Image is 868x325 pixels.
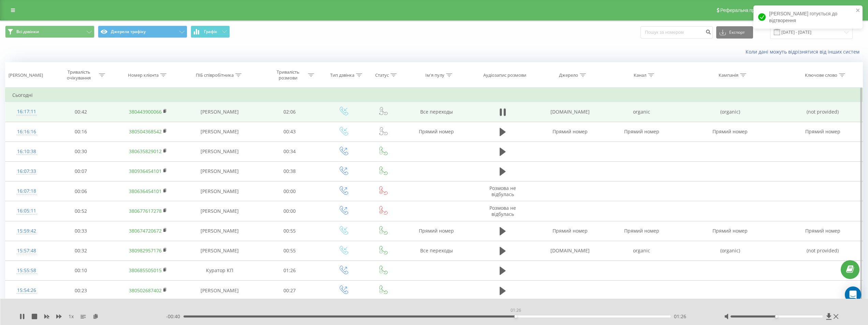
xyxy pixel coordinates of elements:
[129,247,162,254] a: 380982957176
[256,142,323,161] td: 00:34
[182,261,256,280] td: Куратор КП
[48,241,114,261] td: 00:32
[12,145,41,158] div: 16:10:38
[515,315,517,318] div: Accessibility label
[489,205,516,217] span: Розмова не відбулась
[677,122,783,142] td: Прямий номер
[69,313,74,320] span: 1 x
[256,201,323,221] td: 00:00
[129,128,162,135] a: 380504368542
[191,26,230,38] button: Графік
[61,69,97,81] div: Тривалість очікування
[182,221,256,241] td: [PERSON_NAME]
[677,221,783,241] td: Прямий номер
[256,261,323,280] td: 01:26
[375,72,389,78] div: Статус
[256,161,323,181] td: 00:38
[256,122,323,142] td: 00:43
[182,181,256,201] td: [PERSON_NAME]
[129,168,162,174] a: 380936454101
[783,122,863,142] td: Прямий номер
[783,102,863,122] td: (not provided)
[129,227,162,234] a: 380674720672
[182,142,256,161] td: [PERSON_NAME]
[606,221,677,241] td: Прямий номер
[716,26,753,39] button: Експорт
[856,8,860,14] button: close
[634,72,646,78] div: Канал
[98,26,187,38] button: Джерела трафіку
[48,161,114,181] td: 00:07
[256,241,323,261] td: 00:55
[182,281,256,300] td: [PERSON_NAME]
[129,208,162,214] a: 380677617278
[720,8,770,13] span: Реферальна програма
[9,72,43,78] div: [PERSON_NAME]
[166,313,183,320] span: - 00:40
[677,102,783,122] td: (organic)
[48,102,114,122] td: 00:42
[196,72,234,78] div: ПІБ співробітника
[677,241,783,261] td: (organic)
[5,26,94,38] button: Всі дзвінки
[559,72,578,78] div: Джерело
[483,72,526,78] div: Аудіозапис розмови
[129,148,162,154] a: 380635829012
[182,102,256,122] td: [PERSON_NAME]
[402,221,471,241] td: Прямий номер
[16,29,39,34] span: Всі дзвінки
[606,102,677,122] td: organic
[12,105,41,118] div: 16:17:11
[12,204,41,218] div: 16:05:11
[805,72,837,78] div: Ключове слово
[129,108,162,115] a: 380443900066
[402,122,471,142] td: Прямий номер
[182,241,256,261] td: [PERSON_NAME]
[606,122,677,142] td: Прямий номер
[330,72,354,78] div: Тип дзвінка
[641,26,713,39] input: Пошук за номером
[48,261,114,280] td: 00:10
[182,161,256,181] td: [PERSON_NAME]
[746,48,863,55] a: Коли дані можуть відрізнятися вiд інших систем
[182,201,256,221] td: [PERSON_NAME]
[402,241,471,261] td: Все переходы
[270,69,306,81] div: Тривалість розмови
[606,241,677,261] td: organic
[534,102,606,122] td: [DOMAIN_NAME]
[128,72,159,78] div: Номер клієнта
[402,102,471,122] td: Все переходы
[12,165,41,178] div: 16:07:33
[509,306,523,315] div: 01:26
[845,286,861,303] div: Open Intercom Messenger
[12,184,41,198] div: 16:07:18
[12,244,41,257] div: 15:57:48
[256,102,323,122] td: 02:06
[12,284,41,297] div: 15:54:26
[489,185,516,197] span: Розмова не відбулась
[256,281,323,300] td: 00:27
[12,224,41,238] div: 15:59:42
[129,267,162,274] a: 380685505015
[783,221,863,241] td: Прямий номер
[129,188,162,194] a: 380636454101
[204,29,217,34] span: Графік
[48,221,114,241] td: 00:33
[182,122,256,142] td: [PERSON_NAME]
[775,315,778,318] div: Accessibility label
[753,5,863,29] div: [PERSON_NAME] готується до відтворення
[5,88,863,102] td: Сьогодні
[534,241,606,261] td: [DOMAIN_NAME]
[12,125,41,138] div: 16:16:16
[48,281,114,300] td: 00:23
[48,122,114,142] td: 00:16
[534,221,606,241] td: Прямий номер
[48,142,114,161] td: 00:30
[12,264,41,277] div: 15:55:58
[256,181,323,201] td: 00:00
[674,313,686,320] span: 01:26
[48,201,114,221] td: 00:52
[129,287,162,294] a: 380502687402
[425,72,444,78] div: Ім'я пулу
[719,72,738,78] div: Кампанія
